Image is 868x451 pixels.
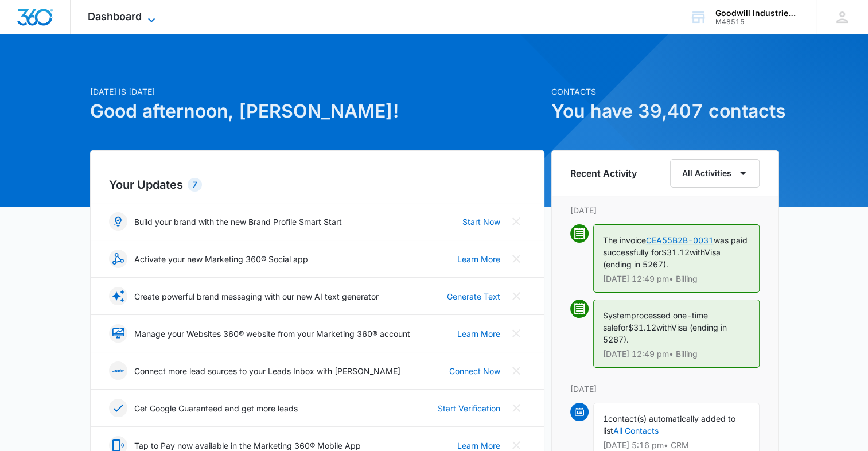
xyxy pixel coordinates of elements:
[188,178,202,192] div: 7
[603,310,708,332] span: processed one-time sale
[134,328,410,340] p: Manage your Websites 360® website from your Marketing 360® account
[670,159,760,188] button: All Activities
[628,322,656,332] span: $31.12
[462,216,500,228] a: Start Now
[603,235,646,245] span: The invoice
[570,383,760,395] p: [DATE]
[715,18,799,26] div: account id
[507,212,526,231] button: Close
[449,365,500,377] a: Connect Now
[715,9,799,18] div: account name
[507,361,526,380] button: Close
[507,250,526,268] button: Close
[656,322,671,332] span: with
[690,247,704,257] span: with
[551,85,779,98] p: Contacts
[603,350,750,358] p: [DATE] 12:49 pm • Billing
[603,414,735,436] span: contact(s) automatically added to list
[661,247,690,257] span: $31.12
[134,402,298,414] p: Get Google Guaranteed and get more leads
[457,328,500,340] a: Learn More
[603,310,631,320] span: System
[134,365,400,377] p: Connect more lead sources to your Leads Inbox with [PERSON_NAME]
[507,399,526,417] button: Close
[109,176,526,193] h2: Your Updates
[134,216,342,228] p: Build your brand with the new Brand Profile Smart Start
[603,275,750,283] p: [DATE] 12:49 pm • Billing
[90,98,544,125] h1: Good afternoon, [PERSON_NAME]!
[570,204,760,216] p: [DATE]
[134,253,308,265] p: Activate your new Marketing 360® Social app
[134,290,379,302] p: Create powerful brand messaging with our new AI text generator
[457,253,500,265] a: Learn More
[570,166,637,180] h6: Recent Activity
[447,290,500,302] a: Generate Text
[603,441,750,449] p: [DATE] 5:16 pm • CRM
[551,98,779,125] h1: You have 39,407 contacts
[646,235,714,245] a: CEA55B2B-0031
[603,414,608,423] span: 1
[438,402,500,414] a: Start Verification
[90,85,544,98] p: [DATE] is [DATE]
[507,287,526,305] button: Close
[88,10,142,22] span: Dashboard
[613,426,659,436] a: All Contacts
[507,324,526,343] button: Close
[618,322,628,332] span: for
